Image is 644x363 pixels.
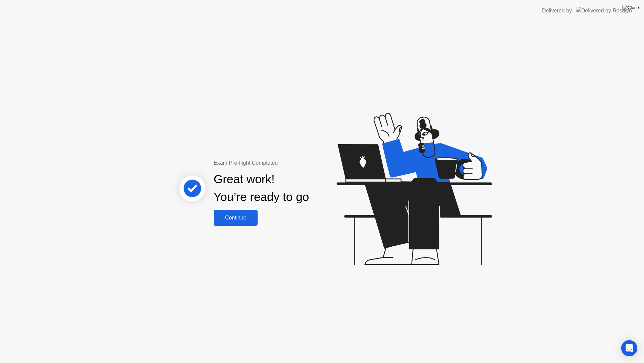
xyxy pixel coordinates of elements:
img: Close [622,5,639,10]
div: Continue [216,215,256,221]
button: Continue [214,210,258,226]
div: Open Intercom Messenger [621,340,637,356]
img: Delivered by Rosalyn [576,7,632,14]
div: Exam Pre-flight Completed [214,159,352,167]
div: Delivered by [542,7,572,15]
div: Great work! You’re ready to go [214,170,309,206]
